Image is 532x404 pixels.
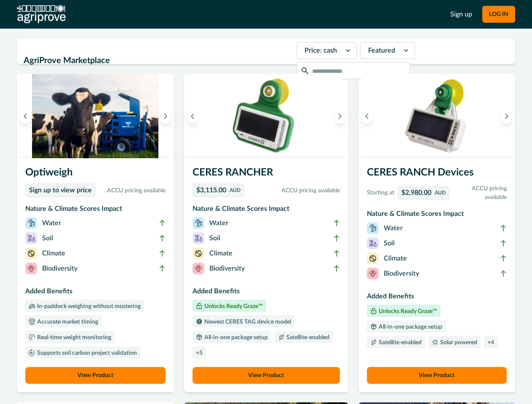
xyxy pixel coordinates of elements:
h3: Added Benefits [367,291,507,305]
p: + 5 [196,350,203,356]
button: Previous image [20,109,30,124]
p: Supports soil carbon project validation [35,350,137,356]
p: Soil [384,238,395,248]
p: Accurate market timing [35,319,98,325]
img: AgriProve logo [17,5,66,24]
h3: Added Benefits [25,286,166,300]
p: Climate [209,248,233,258]
h3: Optiweigh [25,165,166,183]
p: Biodiversity [42,263,78,274]
p: + 4 [487,340,494,346]
p: Satellite-enabled [377,340,422,346]
p: Real-time weight monitoring [35,335,111,340]
p: Climate [384,253,407,263]
p: All-in-one package setup [377,324,442,330]
h3: Added Benefits [192,286,340,300]
h3: CERES RANCH Devices [367,165,507,183]
p: Satellite-enabled [285,335,329,340]
p: ACCU pricing available [248,186,340,195]
p: Unlocks Ready Graze™ [203,303,263,309]
p: Soil [42,233,53,243]
p: ACCU pricing available [99,186,166,195]
p: Solar powered [438,340,477,346]
img: A screenshot of the Ready Graze application showing a 3D map of animal positions [17,74,174,158]
p: Climate [42,248,65,258]
button: Next image [502,109,512,124]
button: Next image [160,109,171,124]
a: Sign up to view price [25,183,96,197]
p: Soil [209,233,220,243]
p: ACCU pricing available [453,184,507,202]
img: A single CERES RANCH device [358,74,516,158]
button: View Product [192,367,340,384]
p: Biodiversity [209,263,245,274]
button: Previous image [187,109,198,124]
p: $2,980.00 [401,189,431,196]
p: Water [209,218,228,228]
p: $3,115.00 [196,187,226,194]
p: Water [384,223,403,233]
a: Sign up [450,9,472,19]
h2: AgriProve Marketplace [24,53,291,69]
h3: Nature & Climate Scores Impact [367,209,507,222]
button: LOG IN [482,6,515,23]
p: Newest CERES TAG device model [203,319,291,325]
p: Unlocks Ready Graze™ [377,308,437,314]
img: A single CERES RANCHER device [184,74,348,158]
button: View Product [25,367,166,384]
button: Previous image [362,109,372,124]
p: Sign up to view price [29,186,92,194]
button: Next image [335,109,345,124]
p: AUD [435,190,446,195]
h3: CERES RANCHER [192,165,340,183]
p: Biodiversity [384,268,419,279]
button: View Product [367,367,507,384]
p: AUD [230,188,241,193]
p: Water [42,218,61,228]
p: In-paddock weighing without mustering [35,303,141,309]
h3: Nature & Climate Scores Impact [192,204,340,217]
p: Starting at [367,189,394,197]
p: All-in-one package setup [203,335,268,340]
h3: Nature & Climate Scores Impact [25,204,166,217]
